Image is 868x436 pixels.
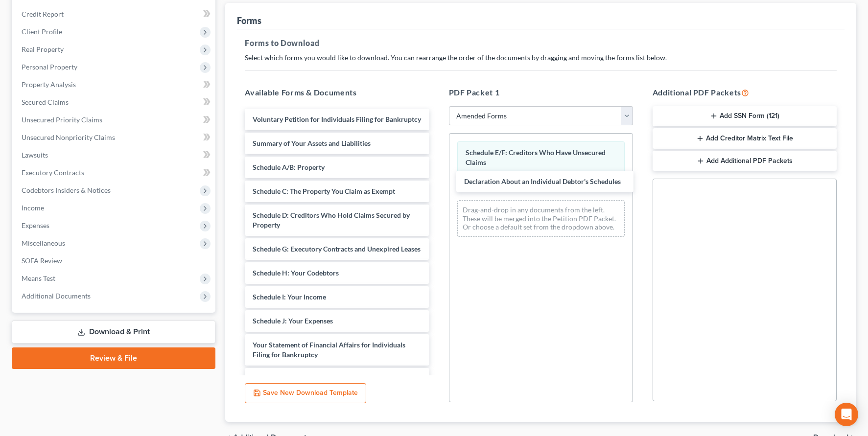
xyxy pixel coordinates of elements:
span: Schedule J: Your Expenses [253,317,333,325]
h5: Additional PDF Packets [653,87,837,98]
div: Drag-and-drop in any documents from the left. These will be merged into the Petition PDF Packet. ... [457,200,625,237]
span: Statement of Intention for Individuals Filing Under Chapter 7 [253,374,406,392]
span: Schedule G: Executory Contracts and Unexpired Leases [253,245,421,253]
span: Declaration About an Individual Debtor's Schedules [464,177,621,185]
span: Unsecured Nonpriority Claims [22,133,115,141]
p: Select which forms you would like to download. You can rearrange the order of the documents by dr... [245,53,837,63]
a: Unsecured Priority Claims [14,111,215,129]
button: Add SSN Form (121) [653,106,837,127]
span: Schedule D: Creditors Who Hold Claims Secured by Property [253,211,410,229]
span: Personal Property [22,63,77,71]
span: Schedule I: Your Income [253,293,326,301]
button: Add Creditor Matrix Text File [653,128,837,149]
span: Schedule E/F: Creditors Who Have Unsecured Claims [466,148,606,166]
span: Schedule A/B: Property [253,163,325,171]
span: Secured Claims [22,98,69,106]
span: Codebtors Insiders & Notices [22,186,111,194]
span: Schedule H: Your Codebtors [253,269,339,277]
h5: Available Forms & Documents [245,87,429,98]
a: Review & File [12,347,215,369]
span: Miscellaneous [22,239,65,247]
span: SOFA Review [22,256,62,265]
span: Real Property [22,45,64,53]
span: Income [22,204,44,212]
span: Property Analysis [22,80,76,89]
span: Expenses [22,221,49,229]
span: Voluntary Petition for Individuals Filing for Bankruptcy [253,115,421,123]
div: Open Intercom Messenger [835,403,858,426]
button: Add Additional PDF Packets [653,151,837,171]
span: Additional Documents [22,292,91,300]
h5: Forms to Download [245,37,837,49]
a: Credit Report [14,5,215,23]
a: Property Analysis [14,76,215,93]
span: Lawsuits [22,151,48,159]
span: Credit Report [22,10,64,18]
a: Secured Claims [14,93,215,111]
span: Executory Contracts [22,168,84,177]
span: Means Test [22,274,55,282]
a: Lawsuits [14,146,215,164]
a: Executory Contracts [14,164,215,182]
button: Save New Download Template [245,383,366,404]
h5: PDF Packet 1 [449,87,633,98]
span: Schedule C: The Property You Claim as Exempt [253,187,395,195]
span: Client Profile [22,27,62,36]
span: Summary of Your Assets and Liabilities [253,139,371,147]
a: Unsecured Nonpriority Claims [14,129,215,146]
a: Download & Print [12,321,215,344]
a: SOFA Review [14,252,215,270]
span: Unsecured Priority Claims [22,115,102,124]
span: Your Statement of Financial Affairs for Individuals Filing for Bankruptcy [253,341,405,359]
div: Forms [237,15,261,26]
